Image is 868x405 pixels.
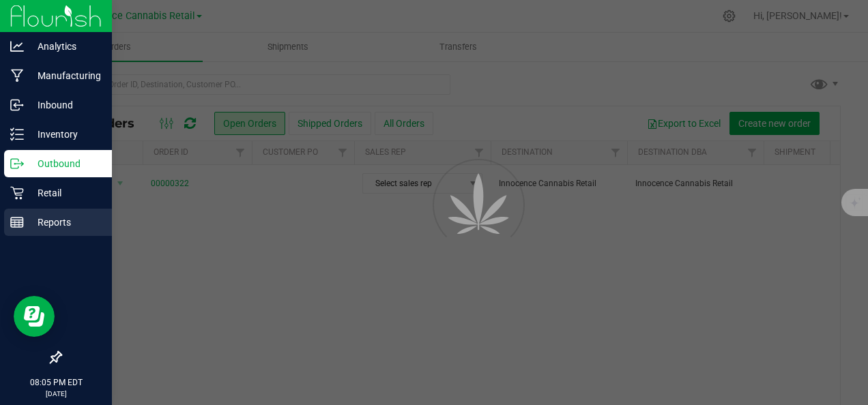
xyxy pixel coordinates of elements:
[10,127,24,141] inline-svg: Inventory
[24,38,106,55] p: Analytics
[10,157,24,170] inline-svg: Outbound
[10,186,24,200] inline-svg: Retail
[24,126,106,142] p: Inventory
[24,97,106,113] p: Inbound
[24,185,106,201] p: Retail
[10,69,24,82] inline-svg: Manufacturing
[24,155,106,172] p: Outbound
[6,376,106,389] p: 08:05 PM EDT
[24,214,106,230] p: Reports
[10,40,24,53] inline-svg: Analytics
[24,67,106,84] p: Manufacturing
[10,98,24,112] inline-svg: Inbound
[10,215,24,229] inline-svg: Reports
[6,389,106,399] p: [DATE]
[14,296,55,337] iframe: Resource center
